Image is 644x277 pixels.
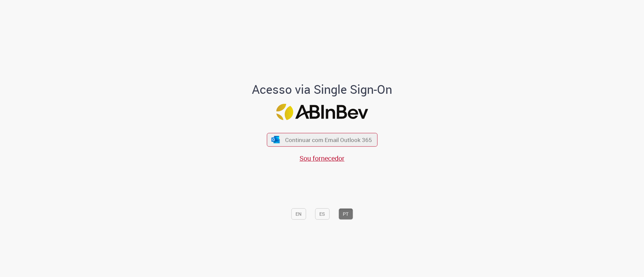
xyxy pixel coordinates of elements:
button: ES [315,208,329,220]
button: PT [338,208,353,220]
button: EN [291,208,306,220]
img: ícone Azure/Microsoft 360 [271,136,280,143]
a: Sou fornecedor [300,154,344,163]
h1: Acesso via Single Sign-On [229,83,415,96]
img: Logo ABInBev [276,104,368,120]
button: ícone Azure/Microsoft 360 Continuar com Email Outlook 365 [267,133,377,147]
span: Continuar com Email Outlook 365 [285,136,372,144]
